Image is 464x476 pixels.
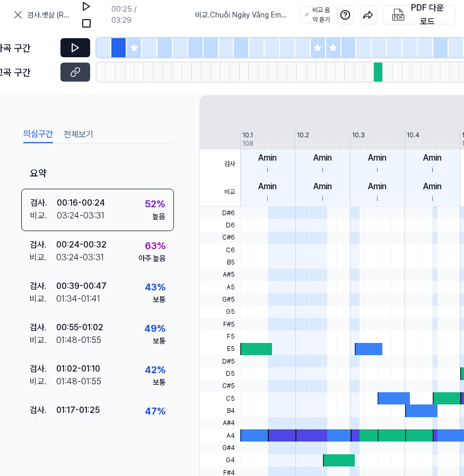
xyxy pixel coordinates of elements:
[56,417,106,429] div: 02:33 - 02:39
[56,363,100,375] div: 01:02 - 01:10
[322,193,323,204] div: i
[200,318,240,330] span: F#5
[200,207,240,219] span: D#6
[200,306,240,318] span: G5
[153,377,165,388] div: 보통
[267,164,268,175] div: i
[30,363,56,375] div: 검사 .
[30,404,56,417] div: 검사 .
[423,180,442,193] div: Amin
[21,158,174,189] div: 요약
[30,334,56,347] div: 비교 .
[313,152,332,164] div: Amin
[56,375,101,388] div: 01:48 - 01:55
[200,367,240,380] span: D5
[352,130,365,140] div: 10.3
[200,281,240,293] span: A5
[30,417,56,429] div: 비교 .
[153,294,165,305] div: 보통
[30,321,56,334] div: 검사 .
[200,149,240,178] span: 검사
[56,334,101,347] div: 01:48 - 01:55
[138,253,165,264] div: 아주 높음
[200,380,240,392] span: C#5
[200,219,240,231] span: D6
[200,454,240,466] span: G4
[27,10,74,21] span: 검사 . 뱃살 (Remix)
[340,10,351,20] img: help
[153,418,165,429] div: 보통
[30,239,56,251] div: 검사 .
[242,139,253,148] div: 108
[363,10,373,20] img: share
[200,178,240,207] span: 비교
[297,130,309,140] div: 10.2
[64,126,93,143] button: 전체보기
[258,152,277,164] div: Amin
[200,442,240,454] span: G#4
[200,417,240,429] span: A#4
[200,392,240,404] span: C5
[312,5,330,24] div: 비교 음악 듣기
[432,164,433,175] div: i
[145,239,165,253] div: 63 %
[30,293,56,305] div: 비교 .
[409,1,447,28] div: PDF 다운로드
[377,193,378,204] div: i
[30,251,56,264] div: 비교 .
[56,251,104,264] div: 03:24 - 03:31
[145,363,165,377] div: 42 %
[56,321,103,334] div: 00:55 - 01:02
[200,269,240,281] span: A#5
[23,126,53,143] button: 의심구간
[56,404,100,417] div: 01:17 - 01:25
[145,197,165,211] div: 52 %
[242,130,253,140] div: 10.1
[56,239,107,251] div: 00:24 - 00:32
[200,429,240,442] span: A4
[81,18,92,29] img: stop
[322,164,323,175] div: i
[57,197,105,209] div: 00:16 - 00:24
[56,280,107,293] div: 00:39 - 00:47
[56,293,100,305] div: 01:34 - 01:41
[407,130,419,140] div: 10.4
[368,152,387,164] div: Amin
[368,180,387,193] div: Amin
[30,197,57,209] div: 검사 .
[432,193,433,204] div: i
[200,232,240,244] span: C#6
[145,404,165,418] div: 47 %
[153,336,165,347] div: 보통
[200,256,240,268] span: B5
[392,8,405,21] img: PDF Download
[30,375,56,388] div: 비교 .
[200,244,240,256] span: C6
[57,209,104,222] div: 03:24 - 03:31
[200,293,240,305] span: G#5
[152,211,165,222] div: 높음
[423,152,442,164] div: Amin
[200,355,240,367] span: D#5
[300,6,337,23] button: 비교 음악 듣기
[377,164,378,175] div: i
[258,180,277,193] div: Amin
[144,321,165,336] div: 49 %
[81,1,92,12] img: play
[111,4,153,26] div: 00:25 / 03:29
[200,330,240,342] span: F5
[145,280,165,294] div: 43 %
[200,343,240,355] span: E5
[30,280,56,293] div: 검사 .
[313,180,332,193] div: Amin
[195,10,287,21] span: 비교 . Chuỗi Ngày Vắng Em (New Version Remix)
[267,193,268,204] div: i
[200,404,240,417] span: B4
[30,209,57,222] div: 비교 .
[390,6,449,24] button: PDF 다운로드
